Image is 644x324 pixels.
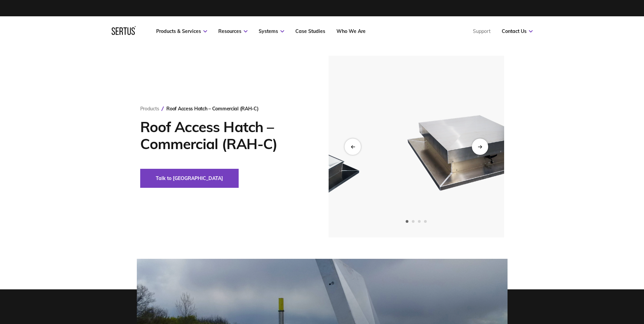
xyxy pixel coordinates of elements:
div: Previous slide [345,139,361,155]
a: Products [140,106,159,112]
a: Support [473,28,491,34]
a: Resources [218,28,247,34]
button: Talk to [GEOGRAPHIC_DATA] [140,169,239,188]
a: Contact Us [502,28,533,34]
span: Go to slide 2 [412,220,415,223]
h1: Roof Access Hatch – Commercial (RAH-C) [140,119,308,152]
a: Systems [259,28,284,34]
a: Case Studies [295,28,325,34]
a: Who We Are [336,28,366,34]
span: Go to slide 3 [418,220,421,223]
a: Products & Services [156,28,207,34]
div: Next slide [472,139,488,155]
iframe: Chat Widget [522,245,644,324]
span: Go to slide 4 [424,220,427,223]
